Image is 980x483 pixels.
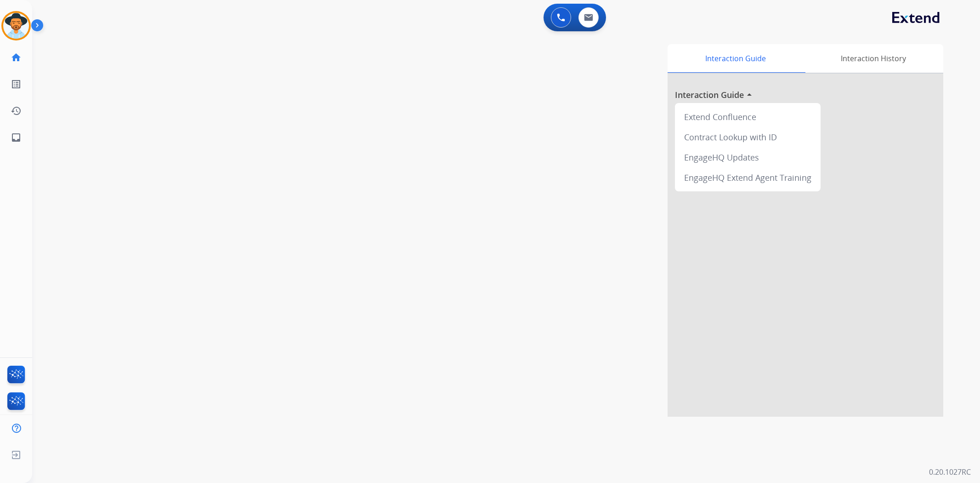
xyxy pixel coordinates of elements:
[3,13,29,39] img: avatar
[803,44,943,73] div: Interaction History
[11,132,22,143] mat-icon: inbox
[929,466,971,477] p: 0.20.1027RC
[679,107,817,127] div: Extend Confluence
[11,52,22,63] mat-icon: home
[679,167,817,188] div: EngageHQ Extend Agent Training
[668,44,803,73] div: Interaction Guide
[679,127,817,147] div: Contract Lookup with ID
[11,105,22,116] mat-icon: history
[679,147,817,167] div: EngageHQ Updates
[11,79,22,90] mat-icon: list_alt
